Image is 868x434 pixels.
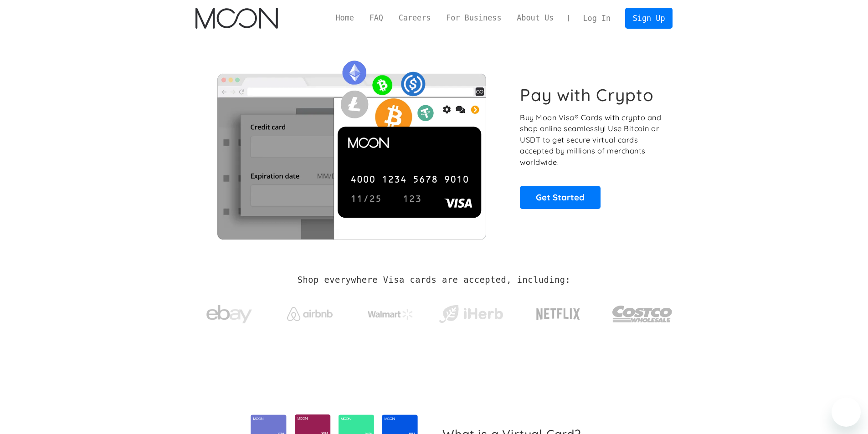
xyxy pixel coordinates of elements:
a: Home [328,12,362,24]
img: Moon Cards let you spend your crypto anywhere Visa is accepted. [195,54,508,239]
a: Airbnb [276,298,344,326]
img: Walmart [368,309,413,320]
img: iHerb [437,302,505,326]
a: Sign Up [625,8,673,28]
a: Netflix [518,294,599,330]
h2: Shop everywhere Visa cards are accepted, including: [298,275,570,285]
a: Costco [612,288,673,336]
p: Buy Moon Visa® Cards with crypto and shop online seamlessly! Use Bitcoin or USDT to get secure vi... [520,112,663,168]
a: Walmart [356,300,424,324]
a: FAQ [362,12,391,24]
a: Log In [575,8,618,28]
img: Costco [612,297,673,331]
img: Moon Logo [195,8,278,29]
a: iHerb [437,293,505,331]
iframe: Button to launch messaging window [832,398,861,427]
a: ebay [195,291,263,333]
a: home [195,8,278,29]
h1: Pay with Crypto [520,85,654,105]
img: Airbnb [287,307,333,321]
img: ebay [206,300,252,329]
a: For Business [438,12,509,24]
img: Netflix [535,303,581,326]
a: Get Started [520,186,601,209]
a: About Us [509,12,561,24]
a: Careers [391,12,438,24]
